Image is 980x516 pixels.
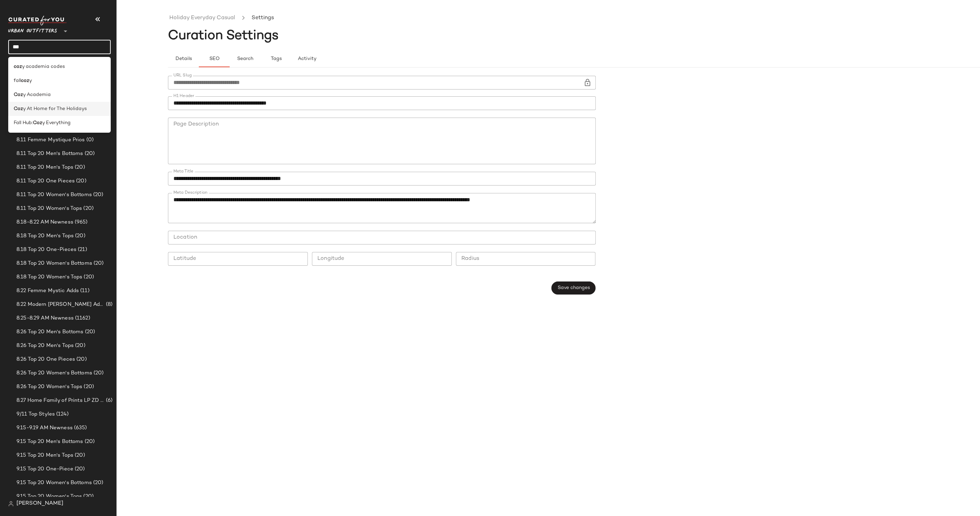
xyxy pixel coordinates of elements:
span: (6) [105,397,112,405]
span: (20) [73,465,85,473]
b: coz [21,77,29,84]
span: Save changes [557,285,590,291]
span: SEO [209,56,219,62]
span: 8.18 Top 20 Women's Tops [16,273,82,281]
span: 9.15 Top 20 Men's Tops [16,452,73,459]
span: 8.26 Top 20 Men's Tops [16,342,74,350]
span: (20) [92,260,104,267]
span: (20) [92,369,104,377]
span: Curation Settings [168,29,279,43]
span: 8.25-8.29 AM Newness [16,314,74,322]
span: 9.15 Top 20 Men's Bottoms [16,438,83,446]
span: (20) [82,205,94,213]
span: (20) [82,383,94,391]
button: Save changes [551,281,595,295]
a: Holiday Everyday Casual [169,14,235,23]
span: 8.11 Top 20 One Pieces [16,177,75,185]
span: [PERSON_NAME] [16,500,63,508]
span: 8.11 Top 20 Men's Bottoms [16,150,83,158]
span: 8.11 Top 20 Women's Bottoms [16,191,92,199]
span: (1162) [74,314,90,322]
span: y [29,77,32,84]
span: (20) [83,438,95,446]
span: (20) [84,328,95,336]
span: (635) [73,424,87,432]
span: (20) [73,452,85,459]
span: 8.18 Top 20 Women's Bottoms [16,260,92,267]
span: (20) [74,342,85,350]
span: 9.15 Top 20 One-Piece [16,465,73,473]
span: 8.22 Femme Mystic Adds [16,287,79,295]
img: cfy_white_logo.C9jOOHJF.svg [8,16,66,25]
span: (20) [82,493,94,501]
span: (20) [75,177,86,185]
span: 8.11 Top 20 Men's Tops [16,164,73,171]
span: (965) [73,218,88,226]
span: 8.11 Top 20 Women's Tops [16,205,82,213]
span: Tags [270,56,281,62]
span: (0) [85,136,94,144]
b: Coz [33,119,42,127]
span: y Everything [42,119,71,127]
span: y academia codes [22,63,65,70]
span: 8.18 Top 20 One-Pieces [16,246,76,254]
span: 8.26 Top 20 One Pieces [16,356,75,363]
b: coz [14,63,22,70]
span: 9/11 Top Styles [16,410,55,418]
span: 8.26 Top 20 Men's Bottoms [16,328,84,336]
span: Search [237,56,253,62]
img: svg%3e [8,501,14,506]
span: y Academia [23,91,51,98]
span: 8.26 Top 20 Women's Bottoms [16,369,92,377]
span: 8.22 Modern [PERSON_NAME] Adds [16,301,105,309]
span: Fall Hub: [14,119,33,127]
span: (20) [92,191,104,199]
span: Activity [297,56,316,62]
b: Coz [14,105,23,112]
span: (20) [83,150,95,158]
span: (8) [105,301,112,309]
span: 9.15 Top 20 Women's Bottoms [16,479,92,487]
span: 9.15 Top 20 Women's Tops [16,493,82,501]
span: Details [175,56,192,62]
b: Coz [14,91,23,98]
span: (11) [79,287,89,295]
span: (20) [75,356,87,363]
span: 8.18 Top 20 Men's Tops [16,232,74,240]
span: 8.27 Home Family of Prints LP ZD Adds [16,397,105,405]
span: (20) [92,479,104,487]
span: y At Home for The Holidays [23,105,87,112]
span: Urban Outfitters [8,23,57,36]
span: fall [14,77,21,84]
span: (124) [55,410,69,418]
span: 8.26 Top 20 Women's Tops [16,383,82,391]
span: (20) [82,273,94,281]
span: 9.15-9.19 AM Newness [16,424,73,432]
li: Settings [250,14,275,23]
span: (20) [74,232,85,240]
span: (20) [73,164,85,171]
span: (21) [76,246,87,254]
span: 8.18-8.22 AM Newness [16,218,73,226]
span: 8.11 Femme Mystique Prios [16,136,85,144]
